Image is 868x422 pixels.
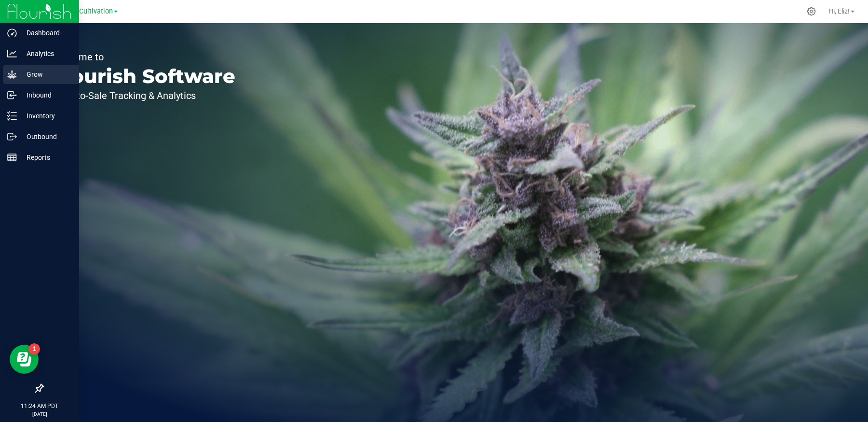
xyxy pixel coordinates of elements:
[79,7,113,15] span: Cultivation
[17,89,75,101] p: Inbound
[52,52,235,62] p: Welcome to
[17,110,75,122] p: Inventory
[28,343,40,355] iframe: Resource center unread badge
[17,131,75,142] p: Outbound
[52,91,235,100] p: Seed-to-Sale Tracking & Analytics
[7,132,17,141] inline-svg: Outbound
[7,28,17,38] inline-svg: Dashboard
[828,7,850,15] span: Hi, Eliz!
[7,70,17,79] inline-svg: Grow
[52,67,235,86] p: Flourish Software
[7,111,17,121] inline-svg: Inventory
[4,402,75,410] p: 11:24 AM PDT
[17,27,75,39] p: Dashboard
[7,90,17,100] inline-svg: Inbound
[17,69,75,80] p: Grow
[4,410,75,418] p: [DATE]
[7,153,17,162] inline-svg: Reports
[10,345,39,374] iframe: Resource center
[17,152,75,163] p: Reports
[17,48,75,59] p: Analytics
[7,49,17,58] inline-svg: Analytics
[805,7,817,16] div: Manage settings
